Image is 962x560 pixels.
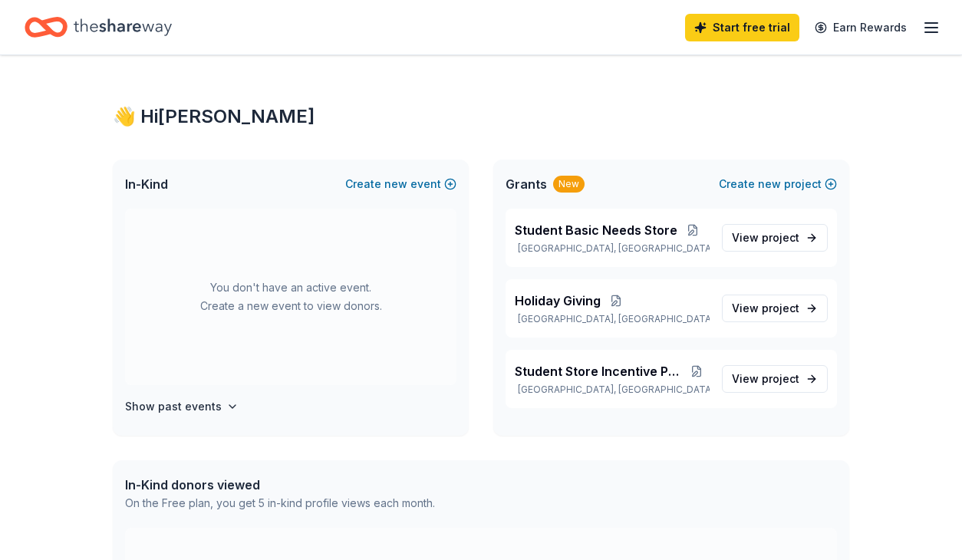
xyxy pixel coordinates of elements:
span: In-Kind [125,175,168,193]
span: Student Store Incentive Program [515,362,684,380]
span: Holiday Giving [515,292,601,310]
a: Start free trial [685,14,799,41]
span: project [762,372,799,385]
div: 👋 Hi [PERSON_NAME] [113,104,849,129]
span: View [732,229,799,247]
p: [GEOGRAPHIC_DATA], [GEOGRAPHIC_DATA] [515,384,710,396]
div: In-Kind donors viewed [125,476,435,494]
span: project [762,301,799,315]
button: Createnewproject [719,175,837,193]
a: Home [25,9,172,45]
p: [GEOGRAPHIC_DATA], [GEOGRAPHIC_DATA] [515,313,710,325]
span: Student Basic Needs Store [515,221,677,239]
a: View project [722,365,828,393]
a: View project [722,224,828,252]
span: View [732,299,799,318]
span: project [762,231,799,244]
a: View project [722,295,828,322]
button: Createnewevent [345,175,456,193]
div: New [553,176,585,193]
span: new [384,175,407,193]
h4: Show past events [125,397,222,416]
span: Grants [506,175,547,193]
p: [GEOGRAPHIC_DATA], [GEOGRAPHIC_DATA] [515,242,710,255]
button: Show past events [125,397,239,416]
span: new [758,175,781,193]
div: On the Free plan, you get 5 in-kind profile views each month. [125,494,435,512]
span: View [732,370,799,388]
div: You don't have an active event. Create a new event to view donors. [125,209,456,385]
a: Earn Rewards [806,14,916,41]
